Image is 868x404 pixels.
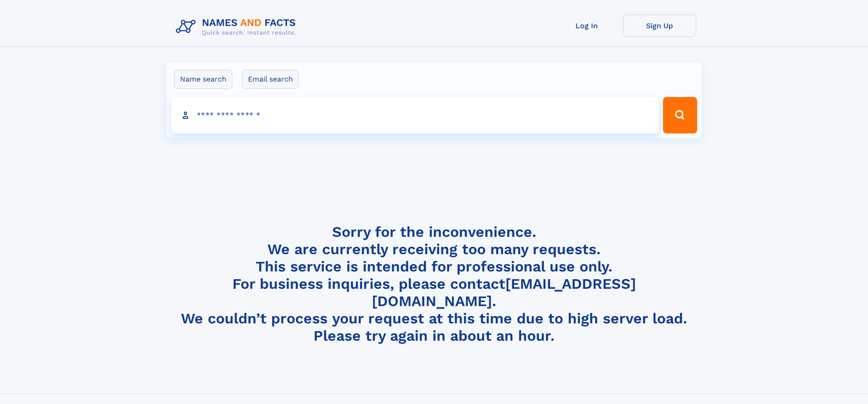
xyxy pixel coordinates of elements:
[171,97,659,133] input: search input
[172,223,696,345] h4: Sorry for the inconvenience. We are currently receiving too many requests. This service is intend...
[663,97,697,133] button: Search Button
[242,70,299,89] label: Email search
[174,70,232,89] label: Name search
[550,15,623,37] a: Log In
[172,15,303,39] img: Logo Names and Facts
[623,15,696,37] a: Sign Up
[372,275,636,310] a: [EMAIL_ADDRESS][DOMAIN_NAME]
